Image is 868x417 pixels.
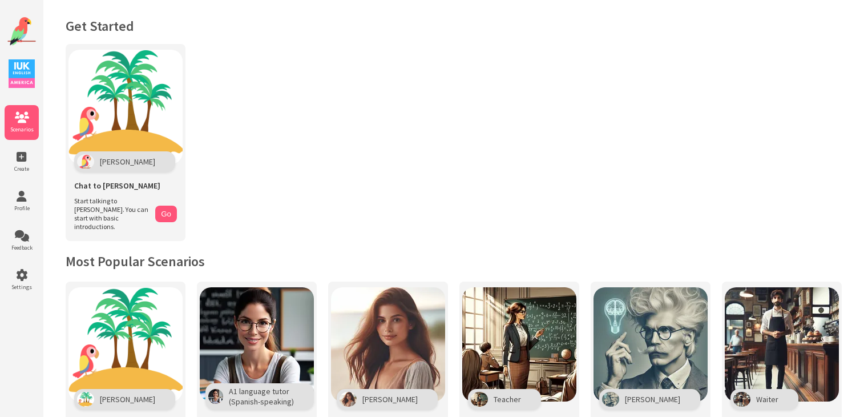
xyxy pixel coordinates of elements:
[68,287,183,402] img: Scenario Image
[5,126,39,133] span: Scenarios
[362,394,418,404] span: [PERSON_NAME]
[5,283,39,291] span: Settings
[100,394,155,404] span: [PERSON_NAME]
[7,17,36,46] img: Website Logo
[229,386,294,407] span: A1 language tutor (Spanish-speaking)
[594,287,708,402] img: Scenario Image
[100,157,155,167] span: [PERSON_NAME]
[77,154,94,169] img: Polly
[74,197,150,231] span: Start talking to [PERSON_NAME]. You can start with basic introductions.
[9,59,35,88] img: IUK Logo
[5,165,39,173] span: Create
[5,244,39,251] span: Feedback
[756,394,778,404] span: Waiter
[471,392,488,407] img: Character
[66,252,845,270] h2: Most Popular Scenarios
[74,181,160,191] span: Chat to [PERSON_NAME]
[625,394,680,404] span: [PERSON_NAME]
[200,287,314,402] img: Scenario Image
[494,394,521,404] span: Teacher
[462,287,576,402] img: Scenario Image
[5,205,39,212] span: Profile
[68,50,183,164] img: Chat with Polly
[155,206,177,222] button: Go
[725,287,839,402] img: Scenario Image
[331,287,445,402] img: Scenario Image
[602,392,619,407] img: Character
[208,389,223,404] img: Character
[733,392,750,407] img: Character
[66,17,845,35] h1: Get Started
[340,392,357,407] img: Character
[77,392,94,407] img: Character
